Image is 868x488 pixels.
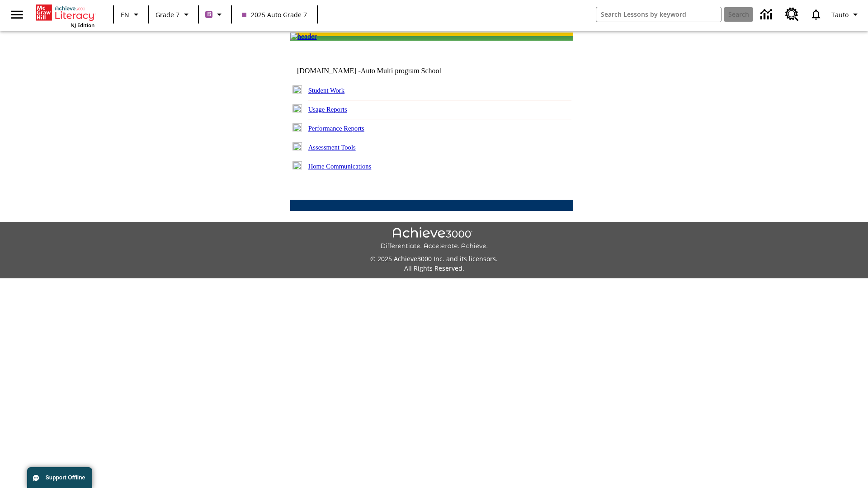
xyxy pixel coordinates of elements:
img: plus.gif [292,123,302,131]
a: Data Center [755,2,780,27]
a: Notifications [804,3,828,26]
img: header [290,33,317,41]
span: NJ Edition [71,22,94,28]
nobr: Auto Multi program School [361,67,441,75]
img: plus.gif [292,142,302,150]
button: Grade: Grade 7, Select a grade [152,6,195,23]
button: Support Offline [27,467,92,488]
img: Achieve3000 Differentiate Accelerate Achieve [380,227,488,250]
a: Usage Reports [308,106,347,113]
a: Performance Reports [308,125,364,132]
span: Support Offline [46,474,85,481]
button: Profile/Settings [828,6,864,23]
button: Open side menu [4,1,30,28]
a: Resource Center, Will open in new tab [780,2,804,27]
a: Student Work [308,87,344,94]
div: Home [36,3,94,28]
td: [DOMAIN_NAME] - [297,67,463,75]
input: search field [596,7,721,22]
a: Home Communications [308,163,372,170]
img: plus.gif [292,85,302,94]
a: Assessment Tools [308,144,356,151]
span: EN [121,10,129,19]
button: Language: EN, Select a language [117,6,146,23]
span: 2025 Auto Grade 7 [242,10,307,19]
button: Boost Class color is purple. Change class color [202,6,228,23]
img: plus.gif [292,104,302,113]
span: Grade 7 [156,10,179,19]
img: plus.gif [292,161,302,169]
span: Tauto [831,10,849,19]
span: B [207,9,211,20]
